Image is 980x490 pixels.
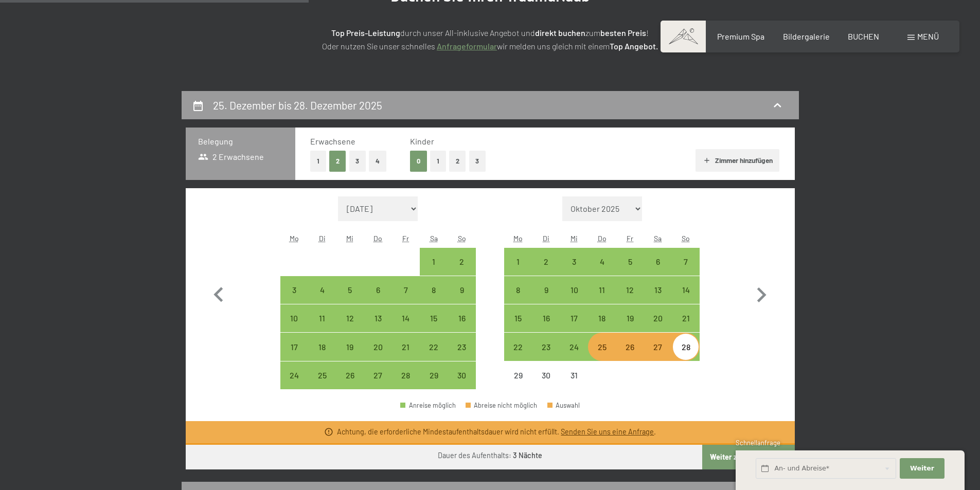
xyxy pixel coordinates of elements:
[309,314,335,340] div: 11
[644,333,672,360] div: Sat Dec 27 2025
[589,286,615,312] div: 11
[364,333,392,360] div: Thu Nov 20 2025
[421,343,447,369] div: 22
[532,304,560,332] div: Tue Dec 16 2025
[645,258,671,283] div: 6
[393,314,419,340] div: 14
[373,234,382,243] abbr: Donnerstag
[421,286,447,312] div: 8
[672,276,700,304] div: Anreise möglich
[308,333,336,360] div: Anreise möglich
[364,304,392,332] div: Anreise möglich
[917,31,939,41] span: Menü
[672,304,700,332] div: Sun Dec 21 2025
[364,361,392,389] div: Thu Nov 27 2025
[336,333,364,360] div: Anreise möglich
[505,343,531,369] div: 22
[717,31,764,41] a: Premium Spa
[532,304,560,332] div: Anreise möglich
[532,276,560,304] div: Anreise möglich
[533,286,559,312] div: 9
[560,276,588,304] div: Wed Dec 10 2025
[616,248,644,276] div: Fri Dec 05 2025
[598,234,607,243] abbr: Donnerstag
[336,361,364,389] div: Wed Nov 26 2025
[561,371,587,397] div: 31
[280,276,308,304] div: Anreise möglich
[505,314,531,340] div: 15
[346,234,353,243] abbr: Mittwoch
[616,276,644,304] div: Anreise möglich
[420,304,448,332] div: Anreise möglich
[466,402,538,409] div: Abreise nicht möglich
[560,248,588,276] div: Wed Dec 03 2025
[308,276,336,304] div: Anreise möglich
[513,234,523,243] abbr: Montag
[532,276,560,304] div: Tue Dec 09 2025
[900,458,944,479] button: Weiter
[504,248,532,276] div: Anreise möglich
[448,361,475,389] div: Sun Nov 30 2025
[848,31,879,41] a: BUCHEN
[281,286,307,312] div: 3
[736,439,780,447] span: Schnellanfrage
[430,234,438,243] abbr: Samstag
[281,371,307,397] div: 24
[746,196,776,390] button: Nächster Monat
[309,343,335,369] div: 18
[561,314,587,340] div: 17
[644,248,672,276] div: Anreise möglich
[449,314,474,340] div: 16
[336,276,364,304] div: Wed Nov 05 2025
[449,151,466,172] button: 2
[336,361,364,389] div: Anreise möglich
[402,234,409,243] abbr: Freitag
[560,304,588,332] div: Anreise möglich
[588,248,616,276] div: Anreise möglich
[513,451,542,460] b: 3 Nächte
[290,234,299,243] abbr: Montag
[589,314,615,340] div: 18
[535,28,585,38] strong: direkt buchen
[588,248,616,276] div: Thu Dec 04 2025
[560,361,588,389] div: Wed Dec 31 2025
[198,151,264,162] span: 2 Erwachsene
[672,248,700,276] div: Anreise möglich
[336,304,364,332] div: Wed Nov 12 2025
[617,343,643,369] div: 26
[672,248,700,276] div: Sun Dec 07 2025
[532,248,560,276] div: Anreise möglich
[392,276,420,304] div: Anreise möglich
[673,258,699,283] div: 7
[393,343,419,369] div: 21
[308,304,336,332] div: Tue Nov 11 2025
[420,304,448,332] div: Sat Nov 15 2025
[336,304,364,332] div: Anreise möglich
[364,333,392,360] div: Anreise möglich
[561,427,654,436] a: Senden Sie uns eine Anfrage
[702,445,794,469] button: Weiter zu „Zimmer“
[337,314,363,340] div: 12
[533,371,559,397] div: 30
[504,304,532,332] div: Mon Dec 15 2025
[337,286,363,312] div: 5
[644,276,672,304] div: Sat Dec 13 2025
[392,304,420,332] div: Anreise möglich
[645,286,671,312] div: 13
[319,234,326,243] abbr: Dienstag
[588,304,616,332] div: Anreise möglich
[364,304,392,332] div: Thu Nov 13 2025
[308,361,336,389] div: Tue Nov 25 2025
[213,99,382,112] h2: 25. Dezember bis 28. Dezember 2025
[673,343,699,369] div: 28
[400,402,456,409] div: Anreise möglich
[420,276,448,304] div: Anreise möglich
[505,258,531,283] div: 1
[672,333,700,360] div: Anreise möglich
[449,371,474,397] div: 30
[673,286,699,312] div: 14
[364,276,392,304] div: Thu Nov 06 2025
[336,333,364,360] div: Wed Nov 19 2025
[644,248,672,276] div: Sat Dec 06 2025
